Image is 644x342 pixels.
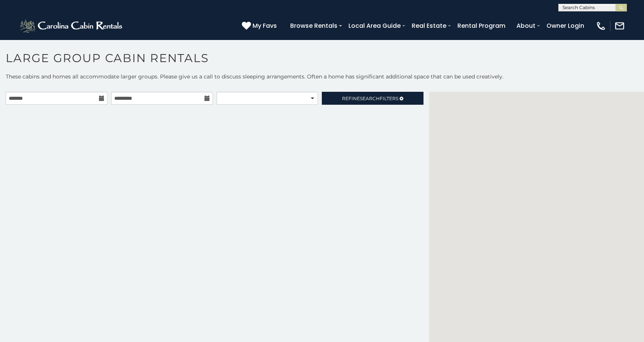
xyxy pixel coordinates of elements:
[360,96,380,101] span: Search
[342,96,398,101] span: Refine Filters
[408,19,450,32] a: Real Estate
[543,19,588,32] a: Owner Login
[614,21,625,31] img: mail-regular-white.png
[19,18,125,34] img: White-1-2.png
[286,19,341,32] a: Browse Rentals
[454,19,509,32] a: Rental Program
[322,92,423,105] a: RefineSearchFilters
[242,21,279,31] a: My Favs
[513,19,539,32] a: About
[345,19,404,32] a: Local Area Guide
[252,21,277,30] span: My Favs
[596,21,606,31] img: phone-regular-white.png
